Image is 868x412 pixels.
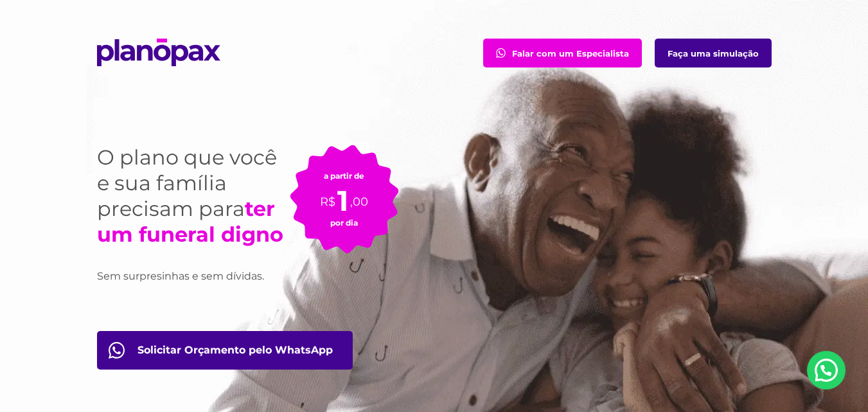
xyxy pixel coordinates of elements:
span: 1 [337,183,348,218]
img: fale com consultor [496,48,506,58]
small: a partir de [324,171,364,181]
a: Faça uma simulação [655,39,772,67]
h1: O plano que você e sua família precisam para [97,145,290,247]
img: fale com consultor [109,342,125,359]
img: planopax [97,39,220,66]
strong: ter um funeral digno [97,196,283,247]
a: Falar com um Especialista [483,39,642,67]
h3: Sem surpresinhas e sem dívidas. [97,268,290,285]
a: Orçamento pelo WhatsApp btn-orcamento [97,331,353,370]
p: R$ ,00 [320,181,368,210]
small: por dia [330,218,358,228]
a: Nosso Whatsapp [807,351,846,390]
